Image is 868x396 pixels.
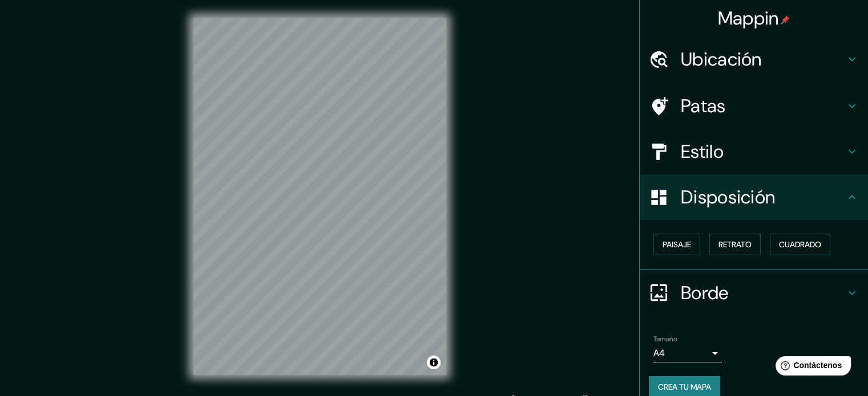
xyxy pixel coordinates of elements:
font: Crea tu mapa [658,382,711,392]
font: Mappin [718,6,779,30]
font: Cuadrado [779,239,821,250]
button: Activar o desactivar atribución [427,356,441,369]
font: Ubicación [681,47,762,71]
button: Paisaje [653,234,700,255]
font: A4 [653,347,665,359]
font: Patas [681,94,726,118]
font: Borde [681,281,729,305]
iframe: Lanzador de widgets de ayuda [766,352,855,383]
canvas: Mapa [193,18,446,375]
div: A4 [653,344,722,362]
div: Estilo [640,129,868,174]
div: Disposición [640,174,868,220]
font: Estilo [681,140,724,164]
div: Ubicación [640,36,868,82]
div: Borde [640,270,868,316]
font: Paisaje [663,239,691,250]
font: Tamaño [653,334,677,344]
font: Retrato [718,239,752,250]
font: Disposición [681,185,775,209]
div: Patas [640,83,868,129]
img: pin-icon.png [781,15,790,25]
button: Cuadrado [770,234,830,255]
button: Retrato [709,234,761,255]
